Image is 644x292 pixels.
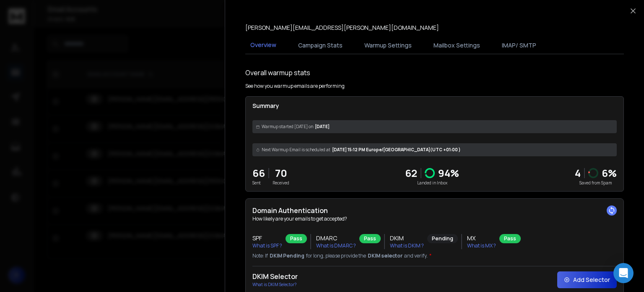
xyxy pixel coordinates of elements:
p: What is DKIM Selector? [252,281,298,288]
span: Warmup started [DATE] on [262,124,313,130]
p: Landed in Inbox [405,180,459,186]
button: Mailbox Settings [428,36,485,55]
p: Sent [252,180,265,186]
p: 70 [273,166,289,180]
h1: Overall warmup stats [245,68,310,78]
h3: DKIM [390,234,424,242]
p: 94 % [438,166,459,180]
button: Campaign Stats [293,36,348,55]
div: Open Intercom Messenger [613,263,634,283]
button: IMAP/ SMTP [497,36,541,55]
div: Pass [499,234,521,243]
p: Summary [252,102,617,110]
p: What is DMARC ? [316,242,356,249]
h3: SPF [252,234,282,242]
p: 6 % [602,166,617,180]
div: Pass [286,234,307,243]
button: Add Selector [557,271,617,288]
p: What is MX ? [467,242,496,249]
div: Pending [427,234,458,243]
h3: MX [467,234,496,242]
span: Next Warmup Email is scheduled at [262,147,330,153]
p: Received [273,180,289,186]
div: [DATE] [252,120,617,133]
p: What is SPF ? [252,242,282,249]
h2: DKIM Selector [252,271,298,281]
p: What is DKIM ? [390,242,424,249]
button: Warmup Settings [359,36,417,55]
p: [PERSON_NAME][EMAIL_ADDRESS][PERSON_NAME][DOMAIN_NAME] [245,24,439,32]
span: DKIM selector [368,253,402,259]
strong: 4 [575,166,581,180]
p: Note: If for long, please provide the and verify. [252,253,617,259]
p: 66 [252,166,265,180]
p: 62 [405,166,417,180]
button: Overview [245,36,281,55]
div: Pass [359,234,381,243]
p: See how you warmup emails are performing [245,83,345,89]
div: [DATE] 15:12 PM Europe/[GEOGRAPHIC_DATA] (UTC +01:00 ) [252,143,617,156]
p: Saved from Spam [575,180,617,186]
h2: Domain Authentication [252,205,617,216]
p: How likely are your emails to get accepted? [252,216,617,222]
h3: DMARC [316,234,356,242]
span: DKIM Pending [270,253,304,259]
